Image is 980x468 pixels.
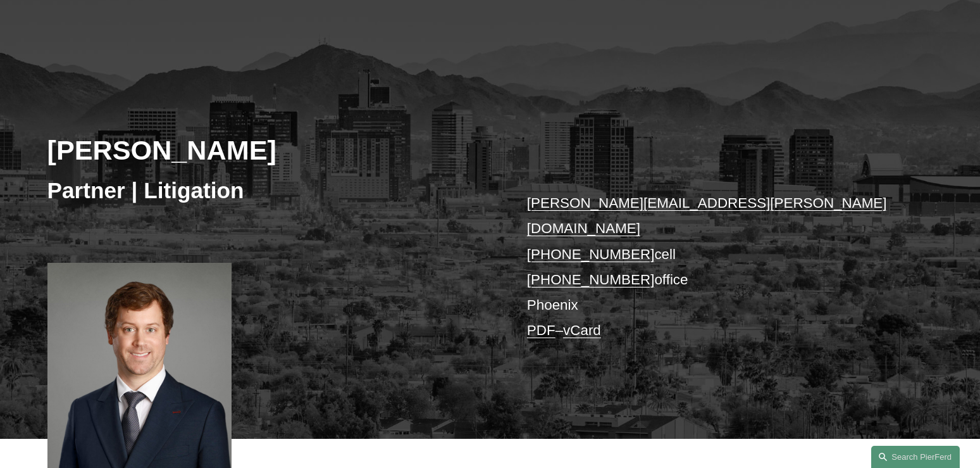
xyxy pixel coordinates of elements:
a: [PERSON_NAME][EMAIL_ADDRESS][PERSON_NAME][DOMAIN_NAME] [527,195,887,236]
a: [PHONE_NUMBER] [527,246,655,262]
h3: Partner | Litigation [47,177,490,205]
a: [PHONE_NUMBER] [527,272,655,288]
a: PDF [527,322,555,338]
h2: [PERSON_NAME] [47,134,490,167]
p: cell office Phoenix – [527,191,896,344]
a: vCard [563,322,601,338]
a: Search this site [871,446,960,468]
